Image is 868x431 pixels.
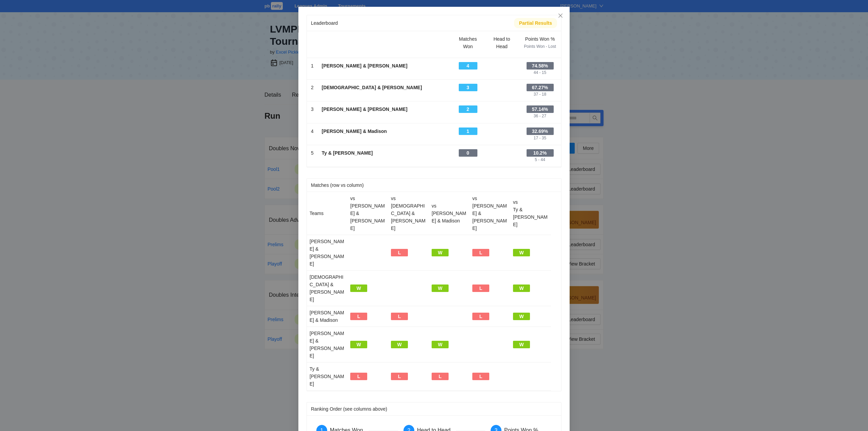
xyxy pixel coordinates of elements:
div: - [311,113,314,119]
div: Ranking Order (see columns above) [311,403,557,415]
div: 5 - 44 [535,157,545,163]
b: [PERSON_NAME] & Madison [322,129,387,134]
b: [PERSON_NAME] & [PERSON_NAME] [322,106,408,112]
div: - [501,149,502,156]
div: L [391,313,408,320]
div: - [311,157,314,163]
div: W [432,285,449,292]
div: 2 [459,105,477,113]
div: 4 [459,62,477,70]
div: L [472,313,489,320]
div: - [311,70,314,76]
div: - [322,91,447,98]
div: - [322,113,447,119]
div: [PERSON_NAME] & Madison [310,309,345,324]
div: Partial Results [519,19,552,27]
div: 32.69% [527,128,554,135]
div: L [391,249,408,256]
div: - [322,70,447,76]
div: L [350,313,367,320]
div: vs [472,195,508,202]
div: 1 [459,128,477,135]
div: Ty & [PERSON_NAME] [310,365,345,388]
div: 2 [311,84,314,91]
div: 5 [311,149,314,157]
div: 17 - 35 [534,135,546,141]
div: Points Won - Lost [523,43,557,50]
div: L [391,373,408,380]
span: close [558,13,563,18]
b: [DEMOGRAPHIC_DATA] & [PERSON_NAME] [322,85,422,90]
div: - [467,157,469,163]
b: [PERSON_NAME] & [PERSON_NAME] [322,63,408,68]
div: L [350,373,367,380]
div: Head to Head [489,35,515,50]
div: L [432,373,449,380]
div: W [350,285,367,292]
div: 10.2% [527,149,554,157]
div: [PERSON_NAME] & [PERSON_NAME] [310,330,345,359]
div: Leaderboard [311,17,514,30]
div: - [467,113,469,119]
div: W [432,341,449,348]
div: 57.14% [527,105,554,113]
div: W [513,341,530,348]
div: W [513,249,530,256]
div: - [501,62,502,68]
div: - [467,135,469,141]
div: L [472,373,489,380]
div: vs [350,195,386,202]
div: 3 [311,105,314,113]
div: W [391,341,408,348]
div: vs [432,202,467,210]
div: [PERSON_NAME] & [PERSON_NAME] [350,202,386,232]
div: - [501,105,502,112]
div: W [513,313,530,320]
div: W [432,249,449,256]
div: - [311,91,314,98]
div: W [350,341,367,348]
div: 1 [311,62,314,70]
div: 4 [311,128,314,135]
div: 36 - 27 [534,113,546,119]
div: [PERSON_NAME] & [PERSON_NAME] [310,238,345,268]
div: W [513,285,530,292]
div: [PERSON_NAME] & [PERSON_NAME] [472,202,508,232]
div: 74.58% [527,62,554,70]
div: L [472,285,489,292]
div: Points Won % [523,35,557,43]
div: - [467,91,469,98]
div: - [322,135,447,141]
div: Matches (row vs column) [311,179,557,192]
div: vs [391,195,426,202]
div: [DEMOGRAPHIC_DATA] & [PERSON_NAME] [391,202,426,232]
b: Ty & [PERSON_NAME] [322,150,373,156]
div: [PERSON_NAME] & Madison [432,210,467,224]
div: L [472,249,489,256]
div: - [322,157,447,163]
div: Teams [310,210,345,217]
div: 0 [459,149,477,157]
div: - [467,70,469,76]
div: - [311,135,314,141]
div: - [501,128,502,134]
div: - [501,84,502,90]
div: [DEMOGRAPHIC_DATA] & [PERSON_NAME] [310,273,345,303]
div: 37 - 18 [534,91,546,98]
div: 44 - 15 [534,70,546,76]
div: Ty & [PERSON_NAME] [513,206,548,228]
div: 67.27% [527,84,554,91]
div: vs [513,198,548,206]
button: Close [551,7,570,25]
div: 3 [459,84,477,91]
div: Matches Won [455,35,481,50]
